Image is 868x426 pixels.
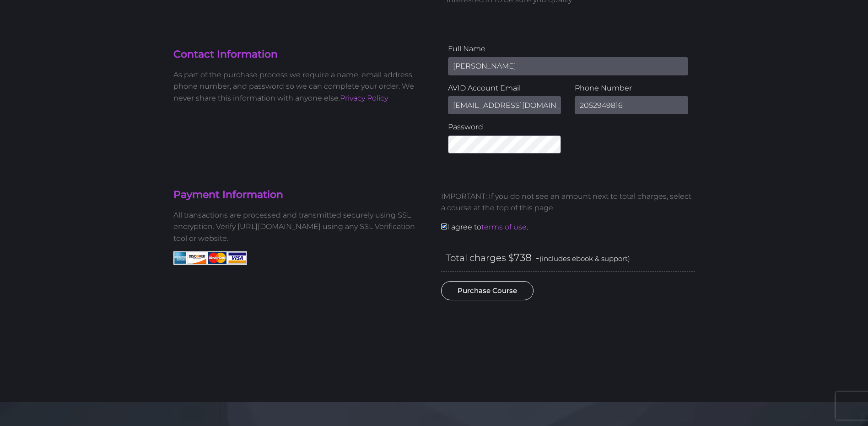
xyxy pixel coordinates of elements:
span: (includes ebook & support) [539,254,630,263]
p: IMPORTANT: If you do not see an amount next to total charges, select a course at the top of this ... [441,191,695,214]
label: Password [448,121,561,133]
label: AVID Account Email [448,82,561,94]
label: Phone Number [575,82,688,94]
h4: Payment Information [173,188,427,202]
h4: Contact Information [173,48,427,62]
p: All transactions are processed and transmitted securely using SSL encryption. Verify [URL][DOMAIN... [173,209,427,245]
img: American Express, Discover, MasterCard, Visa [173,251,247,265]
p: As part of the purchase process we require a name, email address, phone number, and password so w... [173,69,427,104]
a: terms of use [481,223,527,231]
a: Privacy Policy [340,94,388,102]
div: I agree to . [434,183,702,247]
div: Total charges $ - [441,247,695,272]
label: Full Name [448,43,688,55]
button: Purchase Course [441,281,534,300]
